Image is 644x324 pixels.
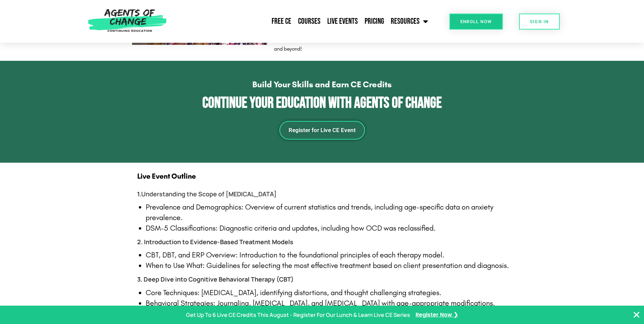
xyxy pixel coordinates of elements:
p: DSM-5 Classifications: Diagnostic criteria and updates, including how OCD was reclassified. [146,223,516,234]
a: SIGN IN [519,14,560,30]
h2: Continue Your Education with Agents of Change [132,95,512,111]
a: Enroll Now [449,14,503,30]
a: Register for Live CE Event [279,121,365,140]
span: Enroll Now [460,19,492,24]
span: Register for Live CE Event [289,127,356,133]
p: Core Techniques: [MEDICAL_DATA], identifying distortions, and thought challenging strategies. [146,288,516,298]
nav: Menu [170,13,431,30]
a: Live Events [324,13,361,30]
b: 1. [137,190,141,198]
a: Courses [295,13,324,30]
a: Register Now ❯ [416,310,458,320]
p: Behavioral Strategies: Journaling, [MEDICAL_DATA], and [MEDICAL_DATA] with age-appropriate modifi... [146,298,516,309]
a: Resources [387,13,431,30]
p: Get Up To 6 Live CE Credits This August - Register For Our Lunch & Learn Live CE Series [186,310,410,320]
b: 3. Deep Dive into Cognitive Behavioral Therapy (CBT) [137,275,294,283]
button: Close Banner [632,311,641,319]
b: 2. Introduction to Evidence-Based Treatment Models [137,238,293,246]
p: When to Use What: Guidelines for selecting the most effective treatment based on client presentat... [146,260,516,271]
a: Pricing [361,13,387,30]
p: Prevalence and Demographics: Overview of current statistics and trends, including age-specific da... [146,202,516,223]
span: SIGN IN [530,19,549,24]
h4: Understanding the Scope of [MEDICAL_DATA] [137,189,516,199]
p: CBT, DBT, and ERP Overview: Introduction to the foundational principles of each therapy model. [146,250,516,260]
h4: Build Your Skills and Earn CE Credits [132,80,512,89]
b: Live Event Outline [137,172,196,181]
a: Free CE [268,13,295,30]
